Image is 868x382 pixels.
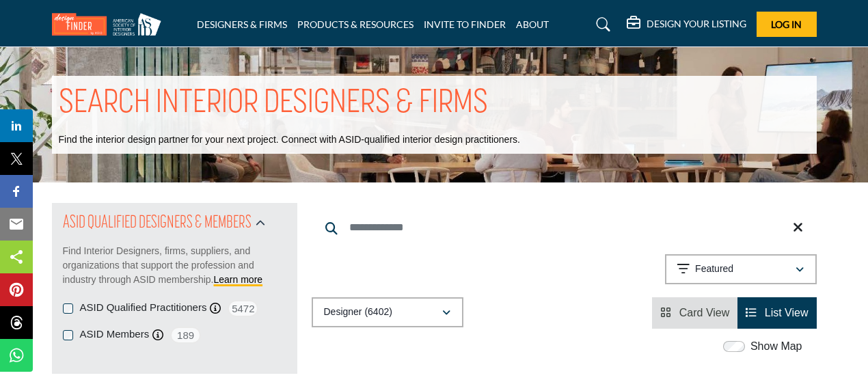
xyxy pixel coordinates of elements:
a: PRODUCTS & RESOURCES [297,18,413,30]
a: ABOUT [516,18,549,30]
label: Show Map [750,338,802,355]
p: Find the interior design partner for your next project. Connect with ASID-qualified interior desi... [59,133,520,147]
h2: ASID QUALIFIED DESIGNERS & MEMBERS [63,211,252,236]
span: Card View [679,307,730,318]
input: ASID Members checkbox [63,330,73,340]
label: ASID Members [80,327,150,342]
input: Search Keyword [312,211,817,244]
span: 5472 [228,300,258,317]
h5: DESIGN YOUR LISTING [647,18,746,30]
span: 189 [170,327,201,344]
button: Log In [757,12,817,37]
a: Search [583,14,619,36]
span: Log In [771,18,802,30]
label: ASID Qualified Practitioners [80,300,207,316]
button: Designer (6402) [312,297,463,327]
a: DESIGNERS & FIRMS [197,18,287,30]
li: Card View [652,297,737,329]
img: Site Logo [52,13,168,36]
p: Featured [695,262,733,276]
h1: SEARCH INTERIOR DESIGNERS & FIRMS [59,83,488,125]
div: DESIGN YOUR LISTING [627,16,746,33]
p: Designer (6402) [324,305,392,319]
a: Learn more [214,274,263,285]
input: ASID Qualified Practitioners checkbox [63,303,73,314]
button: Featured [665,254,817,284]
span: List View [765,307,809,318]
a: View Card [660,307,729,318]
a: View List [746,307,808,318]
p: Find Interior Designers, firms, suppliers, and organizations that support the profession and indu... [63,244,286,287]
li: List View [737,297,816,329]
a: INVITE TO FINDER [424,18,506,30]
